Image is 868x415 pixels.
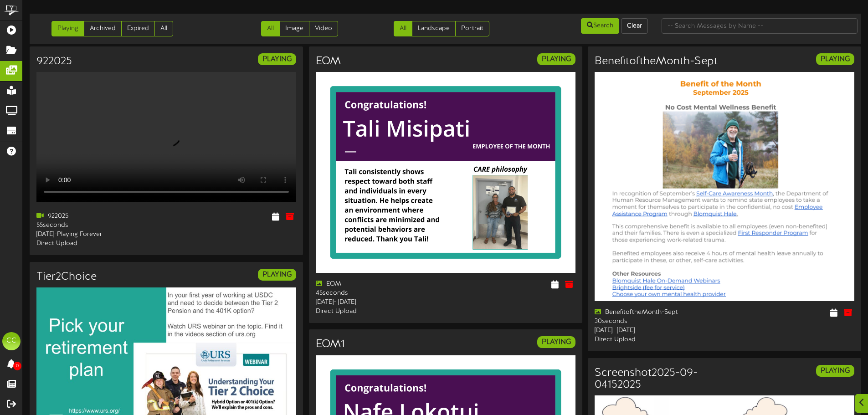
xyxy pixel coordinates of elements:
img: 2bb9da9b-f62d-4ae8-a9b0-1bf320cd7200.png [595,72,854,301]
div: [DATE] - [DATE] [316,298,439,307]
strong: PLAYING [542,338,571,346]
h3: 922025 [36,56,72,67]
strong: PLAYING [821,367,850,375]
div: Direct Upload [595,335,718,344]
h3: BenefitoftheMonth-Sept [595,56,718,67]
strong: PLAYING [542,55,571,63]
a: All [394,21,412,36]
div: EOM [316,280,439,289]
div: CC [2,332,21,350]
a: Playing [51,21,84,36]
div: Direct Upload [316,307,439,316]
h3: EOM1 [316,338,345,350]
a: Video [309,21,338,36]
a: Archived [84,21,122,36]
h3: EOM [316,56,341,67]
div: 922025 [36,212,159,221]
a: All [154,21,173,36]
h3: Screenshot2025-09-04152025 [595,367,718,391]
img: 7fcde345-9f4e-4fa1-b0e2-bc5bd0e7ae5e.png [316,72,575,272]
strong: PLAYING [821,55,850,63]
a: Image [279,21,309,36]
a: All [261,21,280,36]
div: BenefitoftheMonth-Sept [595,308,718,317]
button: Search [581,18,619,34]
div: [DATE] - [DATE] [595,326,718,335]
h3: Tier2Choice [36,271,97,283]
div: [DATE] - Playing Forever [36,230,159,239]
strong: PLAYING [262,271,292,279]
a: Portrait [455,21,489,36]
video: Your browser does not support HTML5 video. [36,72,296,202]
div: Direct Upload [36,239,159,248]
a: Expired [121,21,155,36]
div: 30 seconds [595,317,718,326]
span: 0 [13,362,21,370]
a: Landscape [412,21,456,36]
button: Clear [621,18,648,34]
input: -- Search Messages by Name -- [662,18,858,34]
div: 55 seconds [36,221,159,230]
strong: PLAYING [262,55,292,63]
div: 45 seconds [316,289,439,298]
